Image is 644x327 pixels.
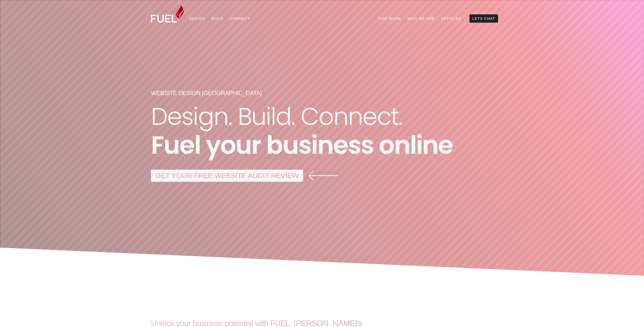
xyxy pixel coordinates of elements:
img: Fuel Design Ltd - Website design and development company in North Shore, Auckland [151,5,184,23]
a: Connect [227,14,253,23]
a: Our Work [375,14,404,23]
a: Lets Chat [469,14,498,23]
a: Articles [438,14,464,23]
a: Build [208,14,227,23]
a: Design [186,14,208,23]
a: Who We Are [404,14,438,23]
